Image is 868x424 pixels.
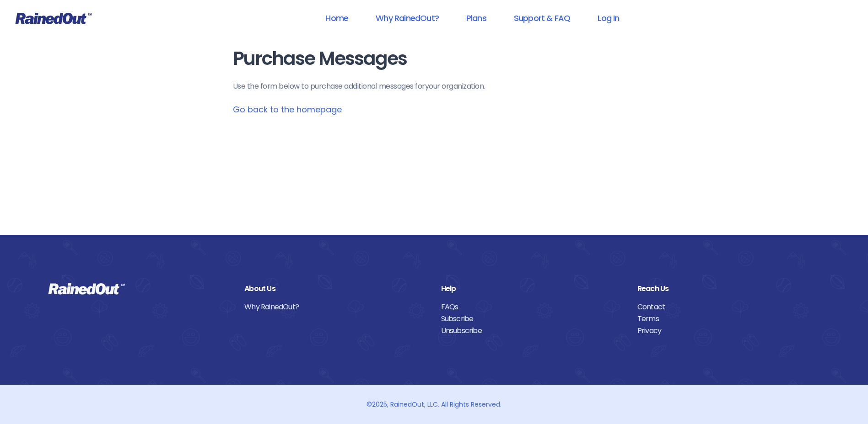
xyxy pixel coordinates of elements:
[244,283,427,295] div: About Us
[364,8,451,28] a: Why RainedOut?
[637,301,820,313] a: Contact
[313,8,360,28] a: Home
[586,8,631,28] a: Log In
[244,301,427,313] a: Why RainedOut?
[441,283,624,295] div: Help
[637,325,820,337] a: Privacy
[441,301,624,313] a: FAQs
[233,81,636,92] p: Use the form below to purchase additional messages for your organization .
[637,313,820,325] a: Terms
[441,313,624,325] a: Subscribe
[441,325,624,337] a: Unsubscribe
[233,48,636,69] h1: Purchase Messages
[454,8,498,28] a: Plans
[637,283,820,295] div: Reach Us
[502,8,582,28] a: Support & FAQ
[233,104,342,115] a: Go back to the homepage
